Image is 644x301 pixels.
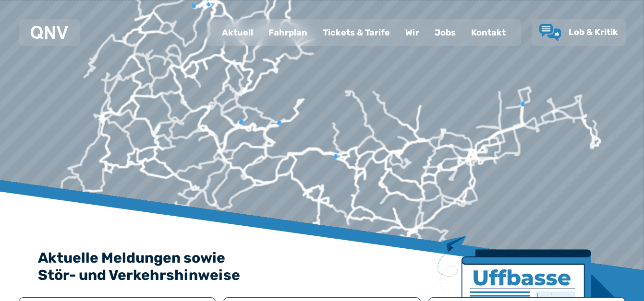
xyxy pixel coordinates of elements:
[261,20,315,45] a: Fahrplan
[315,20,398,45] a: Tickets & Tarife
[214,20,261,45] a: Aktuell
[463,20,513,45] a: Kontakt
[38,249,607,284] h2: Aktuelle Meldungen sowie Stör- und Verkehrshinweise
[398,20,427,45] a: Wir
[31,23,68,42] a: QNV Logo
[31,26,68,39] img: QNV Logo
[539,24,618,41] a: Lob & Kritik
[427,20,463,45] a: Jobs
[569,27,618,37] span: Lob & Kritik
